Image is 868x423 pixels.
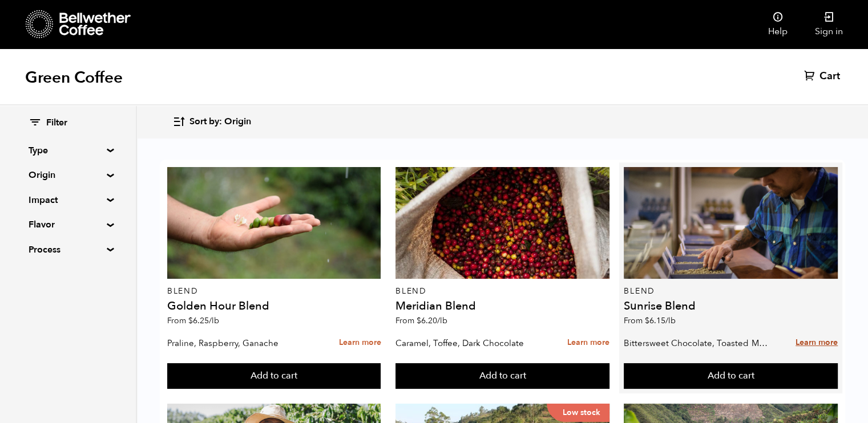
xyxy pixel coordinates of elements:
button: Add to cart [624,363,838,389]
span: From [395,315,447,326]
span: /lb [209,315,219,326]
h1: Green Coffee [25,67,123,88]
summary: Type [29,144,107,157]
button: Sort by: Origin [172,108,251,135]
p: Blend [167,287,381,295]
summary: Flavor [29,218,107,231]
span: Cart [819,70,840,83]
span: $ [417,315,421,326]
summary: Impact [29,193,107,207]
button: Add to cart [167,363,381,389]
span: From [167,315,219,326]
span: From [624,315,676,326]
h4: Meridian Blend [395,300,609,312]
bdi: 6.15 [645,315,676,326]
button: Add to cart [395,363,609,389]
span: /lb [665,315,676,326]
summary: Process [29,243,107,257]
span: Sort by: Origin [189,116,251,128]
a: Learn more [567,331,609,355]
span: $ [645,315,649,326]
summary: Origin [29,168,107,182]
a: Learn more [796,331,838,355]
h4: Golden Hour Blend [167,300,381,312]
span: $ [188,315,193,326]
span: /lb [437,315,447,326]
a: Cart [804,70,843,83]
p: Praline, Raspberry, Ganache [167,335,313,352]
p: Blend [395,287,609,295]
h4: Sunrise Blend [624,300,838,312]
p: Low stock [547,404,609,422]
p: Blend [624,287,838,295]
span: Filter [46,117,67,129]
a: Learn more [338,331,381,355]
bdi: 6.25 [188,315,219,326]
p: Caramel, Toffee, Dark Chocolate [395,335,541,352]
p: Bittersweet Chocolate, Toasted Marshmallow, Candied Orange, Praline [624,335,769,352]
bdi: 6.20 [417,315,447,326]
